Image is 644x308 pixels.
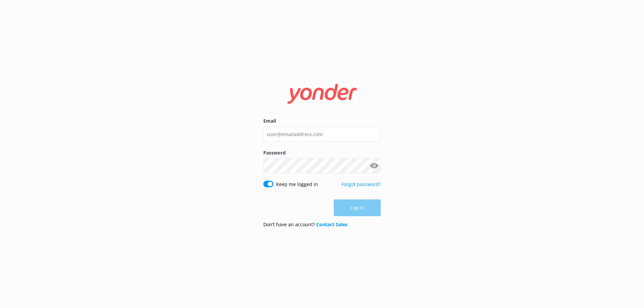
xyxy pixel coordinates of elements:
[263,127,381,142] input: user@emailaddress.com
[276,181,318,188] label: Keep me logged in
[263,117,381,125] label: Email
[263,221,347,228] p: Don’t have an account?
[263,149,381,157] label: Password
[367,159,381,173] button: Show password
[341,181,381,187] a: Forgot password?
[316,221,347,228] a: Contact Sales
